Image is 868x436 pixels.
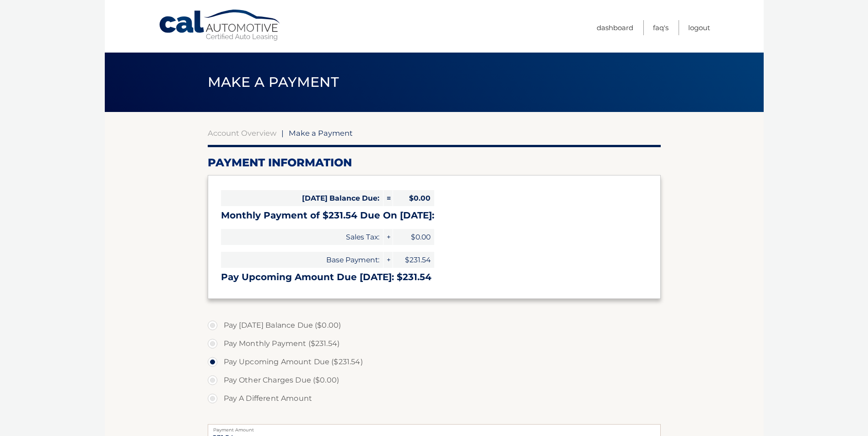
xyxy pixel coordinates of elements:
[221,271,647,283] h3: Pay Upcoming Amount Due [DATE]: $231.54
[221,210,647,221] h3: Monthly Payment of $231.54 Due On [DATE]:
[208,389,661,408] label: Pay A Different Amount
[393,190,434,206] span: $0.00
[383,190,393,206] span: =
[208,424,661,431] label: Payment Amount
[208,371,661,389] label: Pay Other Charges Due ($0.00)
[208,316,661,335] label: Pay [DATE] Balance Due ($0.00)
[653,20,669,35] a: FAQ's
[221,229,383,245] span: Sales Tax:
[208,74,339,90] span: Make a Payment
[208,128,276,138] a: Account Overview
[393,229,434,245] span: $0.00
[383,229,393,245] span: +
[221,190,383,206] span: [DATE] Balance Due:
[597,20,633,35] a: Dashboard
[393,252,434,268] span: $231.54
[208,156,661,170] h2: Payment Information
[383,252,393,268] span: +
[281,128,284,138] span: |
[158,9,282,42] a: Cal Automotive
[688,20,710,35] a: Logout
[208,353,661,371] label: Pay Upcoming Amount Due ($231.54)
[208,335,661,353] label: Pay Monthly Payment ($231.54)
[221,252,383,268] span: Base Payment:
[289,128,353,138] span: Make a Payment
